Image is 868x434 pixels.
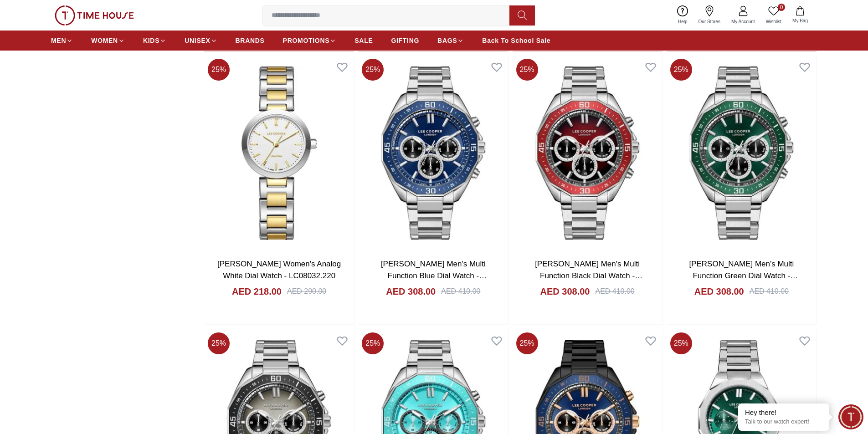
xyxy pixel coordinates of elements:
span: 25 % [208,332,230,354]
span: 25 % [516,59,538,81]
a: Our Stores [693,4,726,27]
span: UNISEX [185,36,210,45]
div: AED 410.00 [750,286,789,297]
div: Hey there! [745,408,822,417]
a: SALE [354,32,373,49]
a: 0Wishlist [760,4,787,27]
button: My Bag [787,5,813,26]
a: GIFTING [391,32,419,49]
a: WOMEN [91,32,125,49]
a: [PERSON_NAME] Men's Multi Function Blue Dial Watch - LC08021.390 [381,260,487,291]
span: 25 % [670,332,692,354]
h4: AED 218.00 [232,285,282,298]
img: Lee Cooper Men's Multi Function Green Dial Watch - LC08021.370 [667,55,817,251]
span: 25 % [362,332,384,354]
a: BAGS [437,32,464,49]
img: ... [55,5,134,26]
span: 25 % [208,59,230,81]
span: PROMOTIONS [283,36,330,45]
span: SALE [354,36,373,45]
a: Back To School Sale [482,32,550,49]
a: KIDS [143,32,166,49]
span: MEN [51,36,66,45]
a: UNISEX [185,32,217,49]
span: Help [674,18,691,25]
h4: AED 308.00 [540,285,590,298]
a: MEN [51,32,73,49]
span: Wishlist [762,18,785,25]
span: GIFTING [391,36,419,45]
img: Lee Cooper Men's Multi Function Black Dial Watch - LC08021.380 [513,55,663,251]
span: 25 % [670,59,692,81]
span: Our Stores [695,18,724,25]
div: AED 290.00 [287,286,326,297]
span: 0 [778,4,785,11]
span: Back To School Sale [482,36,550,45]
p: Talk to our watch expert! [745,418,822,426]
a: [PERSON_NAME] Men's Multi Function Green Dial Watch - LC08021.370 [689,260,798,291]
h4: AED 308.00 [386,285,436,298]
span: BAGS [437,36,457,45]
span: 25 % [516,332,538,354]
a: Help [673,4,693,27]
a: [PERSON_NAME] Women's Analog White Dial Watch - LC08032.220 [217,260,341,280]
img: Lee Cooper Men's Multi Function Blue Dial Watch - LC08021.390 [358,55,508,251]
span: My Bag [789,17,812,24]
a: PROMOTIONS [283,32,337,49]
img: Lee Cooper Women's Analog White Dial Watch - LC08032.220 [204,55,354,251]
span: BRANDS [236,36,265,45]
a: [PERSON_NAME] Men's Multi Function Black Dial Watch - LC08021.380 [535,260,642,291]
div: Chat Widget [838,404,863,429]
span: KIDS [143,36,159,45]
div: AED 410.00 [441,286,480,297]
a: BRANDS [236,32,265,49]
span: WOMEN [91,36,118,45]
h4: AED 308.00 [694,285,744,298]
span: My Account [728,18,759,25]
div: AED 410.00 [595,286,634,297]
span: 25 % [362,59,384,81]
